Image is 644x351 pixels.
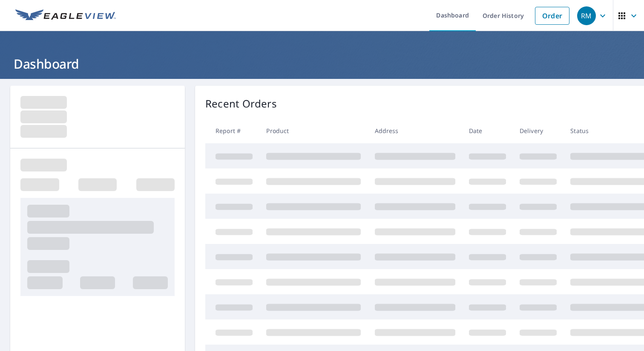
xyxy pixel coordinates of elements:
[205,118,259,143] th: Report #
[259,118,368,143] th: Product
[513,118,563,143] th: Delivery
[535,7,569,25] a: Order
[205,96,277,111] p: Recent Orders
[462,118,513,143] th: Date
[15,9,116,22] img: EV Logo
[368,118,462,143] th: Address
[10,55,634,73] h1: Dashboard
[577,6,596,25] div: RM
